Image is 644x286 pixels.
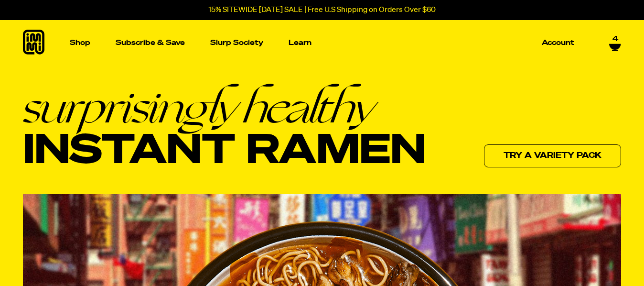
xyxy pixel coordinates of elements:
[285,20,315,66] a: Learn
[23,85,426,174] h1: Instant Ramen
[609,35,621,51] a: 4
[206,35,267,50] a: Slurp Society
[208,6,436,14] p: 15% SITEWIDE [DATE] SALE | Free U.S Shipping on Orders Over $60
[538,35,578,50] a: Account
[289,39,311,46] p: Learn
[612,35,618,44] span: 4
[66,20,94,66] a: Shop
[542,39,574,46] p: Account
[70,39,90,46] p: Shop
[23,85,426,130] em: surprisingly healthy
[66,20,578,66] nav: Main navigation
[116,39,185,46] p: Subscribe & Save
[112,35,189,50] a: Subscribe & Save
[484,144,621,167] a: Try a variety pack
[210,39,263,46] p: Slurp Society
